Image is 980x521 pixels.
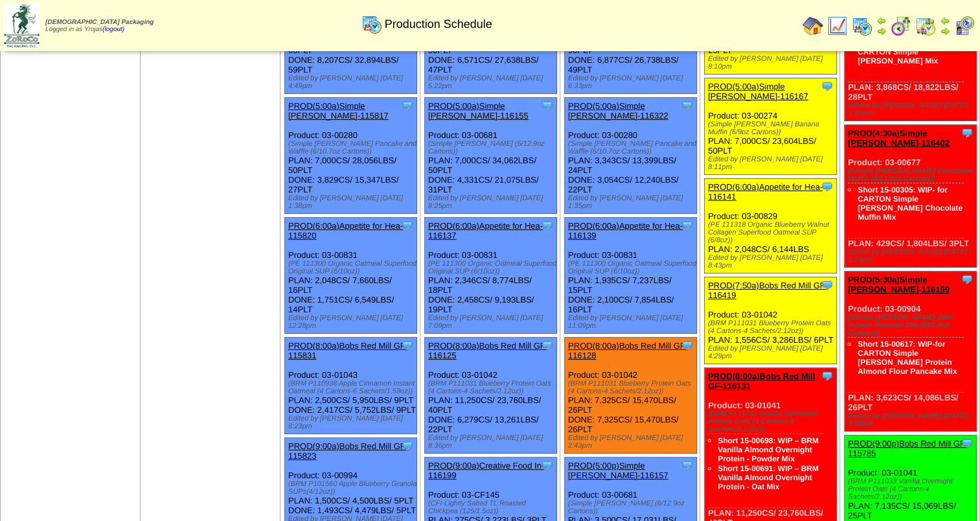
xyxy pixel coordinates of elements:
[876,16,887,26] img: arrowleft.gif
[568,101,668,121] a: PROD(5:00a)Simple [PERSON_NAME]-116322
[848,439,968,458] a: PROD(9:00p)Bobs Red Mill GF-115785
[803,16,823,36] img: home.gif
[565,338,697,454] div: Product: 03-01042 PLAN: 7,325CS / 15,470LBS / 26PLT DONE: 7,325CS / 15,470LBS / 26PLT
[848,412,976,428] div: Edited by [PERSON_NAME] [DATE] 1:46pm
[708,82,808,101] a: PROD(5:00a)Simple [PERSON_NAME]-116167
[4,4,40,47] img: zoroco-logo-small.webp
[385,17,492,31] span: Production Schedule
[718,436,819,463] a: Short 15-00698: WIP – BRM Vanilla Almond Overnight Protein - Powder Mix
[428,434,556,450] div: Edited by [PERSON_NAME] [DATE] 8:36pm
[565,218,697,334] div: Product: 03-00831 PLAN: 1,935CS / 7,237LBS / 15PLT DONE: 2,100CS / 7,854LBS / 16PLT
[821,180,834,193] img: Tooltip
[940,26,950,36] img: arrowright.gif
[428,500,556,515] div: (CFI-Lightly Salted TL Roasted Chickpea (125/1.5oz))
[708,121,836,136] div: (Simple [PERSON_NAME] Banana Muffin (6/9oz Cartons))
[954,16,975,36] img: calendarcustomer.gif
[361,14,382,34] img: calendarprod.gif
[428,75,556,90] div: Edited by [PERSON_NAME] [DATE] 5:22pm
[568,75,696,90] div: Edited by [PERSON_NAME] [DATE] 6:33pm
[681,339,694,352] img: Tooltip
[285,98,417,214] div: Product: 03-00280 PLAN: 7,000CS / 28,056LBS / 50PLT DONE: 3,829CS / 15,347LBS / 27PLT
[565,98,697,214] div: Product: 03-00280 PLAN: 3,343CS / 13,399LBS / 24PLT DONE: 3,054CS / 12,240LBS / 22PLT
[568,341,688,360] a: PROD(8:00a)Bobs Red Mill GF-116128
[821,80,834,93] img: Tooltip
[288,341,408,360] a: PROD(8:00a)Bobs Red Mill GF-115831
[288,260,416,275] div: (PE 111300 Organic Oatmeal Superfood Original SUP (6/10oz))
[705,78,837,175] div: Product: 03-00274 PLAN: 7,000CS / 23,604LBS / 50PLT
[848,102,976,117] div: Edited by [PERSON_NAME] [DATE] 1:45pm
[708,345,836,360] div: Edited by [PERSON_NAME] [DATE] 4:29pm
[45,19,154,33] span: Logged in as Yrojas
[568,314,696,330] div: Edited by [PERSON_NAME] [DATE] 11:09pm
[940,16,950,26] img: arrowleft.gif
[428,260,556,275] div: (PE 111300 Organic Oatmeal Superfood Original SUP (6/10oz))
[401,439,414,452] img: Tooltip
[288,380,416,395] div: (BRM P110938 Apple Cinnamon Instant Oatmeal (4 Cartons-6 Sachets/1.59oz))
[285,338,417,434] div: Product: 03-01043 PLAN: 2,500CS / 5,950LBS / 9PLT DONE: 2,417CS / 5,752LBS / 9PLT
[718,464,819,491] a: Short 15-00691: WIP – BRM Vanilla Almond Overnight Protein - Oat Mix
[961,126,974,139] img: Tooltip
[568,194,696,210] div: Edited by [PERSON_NAME] [DATE] 1:35pm
[288,441,408,461] a: PROD(9:00a)Bobs Red Mill GF-115823
[401,99,414,112] img: Tooltip
[568,221,683,240] a: PROD(6:00a)Appetite for Hea-116139
[708,55,836,71] div: Edited by [PERSON_NAME] [DATE] 8:10pm
[848,314,976,337] div: (Simple [PERSON_NAME] JAW Protein Pancake Mix (6/10.4oz Cartons))
[428,314,556,330] div: Edited by [PERSON_NAME] [DATE] 7:09pm
[681,459,694,472] img: Tooltip
[708,221,836,244] div: (PE 111318 Organic Blueberry Walnut Collagen Superfood Oatmeal SUP (6/8oz))
[708,371,815,391] a: PROD(8:00a)Bobs Red Mill GF-116131
[288,314,416,330] div: Edited by [PERSON_NAME] [DATE] 12:28pm
[961,437,974,450] img: Tooltip
[848,478,976,501] div: (BRM P111033 Vanilla Overnight Protein Oats (4 Cartons-4 Sachets/2.12oz))
[891,16,911,36] img: calendarblend.gif
[708,156,836,171] div: Edited by [PERSON_NAME] [DATE] 8:11pm
[708,254,836,270] div: Edited by [PERSON_NAME] [DATE] 8:43pm
[428,341,548,360] a: PROD(8:00a)Bobs Red Mill GF-116125
[288,194,416,210] div: Edited by [PERSON_NAME] [DATE] 1:38pm
[915,16,936,36] img: calendarinout.gif
[568,434,696,450] div: Edited by [PERSON_NAME] [DATE] 2:43pm
[428,140,556,156] div: (Simple [PERSON_NAME] (6/12.9oz Cartons))
[681,219,694,232] img: Tooltip
[852,16,872,36] img: calendarprod.gif
[961,273,974,286] img: Tooltip
[568,461,668,480] a: PROD(5:00p)Simple [PERSON_NAME]-116157
[821,279,834,292] img: Tooltip
[858,185,963,222] a: Short 15-00305: WIP- for CARTON Simple [PERSON_NAME] Chocolate Muffin Mix
[541,459,554,472] img: Tooltip
[845,272,977,432] div: Product: 03-00904 PLAN: 3,623CS / 14,086LBS / 26PLT
[541,219,554,232] img: Tooltip
[821,369,834,382] img: Tooltip
[288,75,416,90] div: Edited by [PERSON_NAME] [DATE] 4:49pm
[425,218,557,334] div: Product: 03-00831 PLAN: 2,346CS / 8,774LBS / 18PLT DONE: 2,458CS / 9,193LBS / 19PLT
[285,218,417,334] div: Product: 03-00831 PLAN: 2,048CS / 7,660LBS / 16PLT DONE: 1,751CS / 6,549LBS / 14PLT
[288,101,389,121] a: PROD(5:00a)Simple [PERSON_NAME]-115817
[858,340,957,376] a: Short 15-00617: WIP-for CARTON Simple [PERSON_NAME] Protein Almond Flour Pancake Mix
[45,19,154,26] span: [DEMOGRAPHIC_DATA] Packaging
[428,194,556,210] div: Edited by [PERSON_NAME] [DATE] 8:25pm
[425,338,557,454] div: Product: 03-01042 PLAN: 11,250CS / 23,760LBS / 40PLT DONE: 6,279CS / 13,261LBS / 22PLT
[425,98,557,214] div: Product: 03-00681 PLAN: 7,000CS / 34,062LBS / 50PLT DONE: 4,331CS / 21,075LBS / 31PLT
[288,221,403,240] a: PROD(6:00a)Appetite for Hea-115820
[428,380,556,395] div: (BRM P111031 Blueberry Protein Oats (4 Cartons-4 Sachets/2.12oz))
[568,260,696,275] div: (PE 111300 Organic Oatmeal Superfood Original SUP (6/10oz))
[428,101,529,121] a: PROD(5:00a)Simple [PERSON_NAME]-116155
[848,128,950,148] a: PROD(4:30a)Simple [PERSON_NAME]-116402
[568,380,696,395] div: (BRM P111031 Blueberry Protein Oats (4 Cartons-4 Sachets/2.12oz))
[681,99,694,112] img: Tooltip
[708,410,836,434] div: (BRM P111033 Vanilla Overnight Protein Oats (4 Cartons-4 Sachets/2.12oz))
[288,480,416,496] div: (BRM P101560 Apple Blueberry Granola SUPs(4/12oz))
[848,248,976,264] div: Edited by [PERSON_NAME] [DATE] 2:34pm
[848,167,976,183] div: (Simple [PERSON_NAME] Chocolate Muffin (6/11.2oz Cartons))
[288,140,416,156] div: (Simple [PERSON_NAME] Pancake and Waffle (6/10.7oz Cartons))
[102,26,124,33] a: (logout)
[848,275,950,294] a: PROD(5:30a)Simple [PERSON_NAME]-116159
[845,125,977,268] div: Product: 03-00677 PLAN: 429CS / 1,804LBS / 3PLT
[708,182,823,202] a: PROD(6:00a)Appetite for Hea-116141
[428,461,544,480] a: PROD(9:00a)Creative Food In-116199
[288,415,416,430] div: Edited by [PERSON_NAME] [DATE] 8:23pm
[876,26,887,36] img: arrowright.gif
[705,179,837,273] div: Product: 03-00829 PLAN: 2,048CS / 6,144LBS
[541,99,554,112] img: Tooltip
